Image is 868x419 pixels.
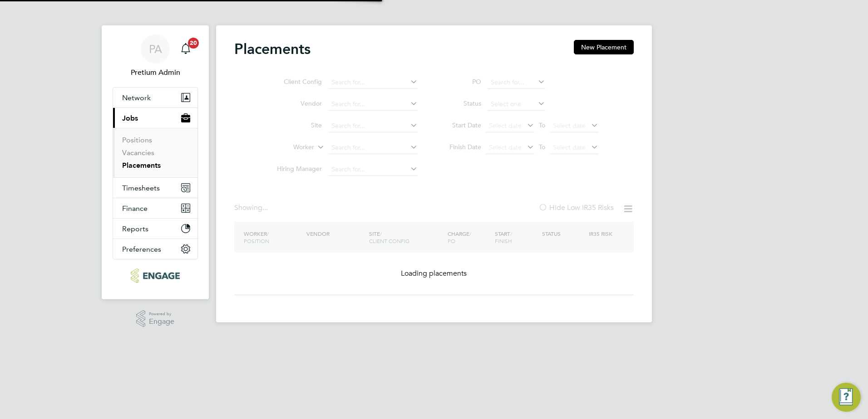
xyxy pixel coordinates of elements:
[122,184,160,192] span: Timesheets
[102,25,209,299] nav: Main navigation
[122,136,152,144] a: Positions
[574,40,634,54] button: New Placement
[832,383,861,412] button: Engage Resource Center
[113,88,197,107] button: Network
[113,239,197,259] button: Preferences
[131,268,179,283] img: ncclondon-logo-retina.png
[234,203,270,213] div: Showing
[149,310,174,318] span: Powered by
[113,268,198,283] a: Go to home page
[122,161,161,170] a: Placements
[113,198,197,218] button: Finance
[113,178,197,198] button: Timesheets
[136,310,175,327] a: Powered byEngage
[113,128,197,177] div: Jobs
[122,114,138,122] span: Jobs
[122,224,148,233] span: Reports
[149,318,174,326] span: Engage
[113,219,197,239] button: Reports
[122,245,161,253] span: Preferences
[122,93,151,102] span: Network
[177,34,195,63] a: 20
[262,203,268,212] span: ...
[149,43,162,55] span: PA
[538,203,614,212] label: Hide Low IR35 Risks
[122,204,148,213] span: Finance
[113,67,198,78] span: Pretium Admin
[234,40,311,58] h2: Placements
[113,108,197,128] button: Jobs
[122,148,154,157] a: Vacancies
[188,38,199,49] span: 20
[113,34,198,78] a: PAPretium Admin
